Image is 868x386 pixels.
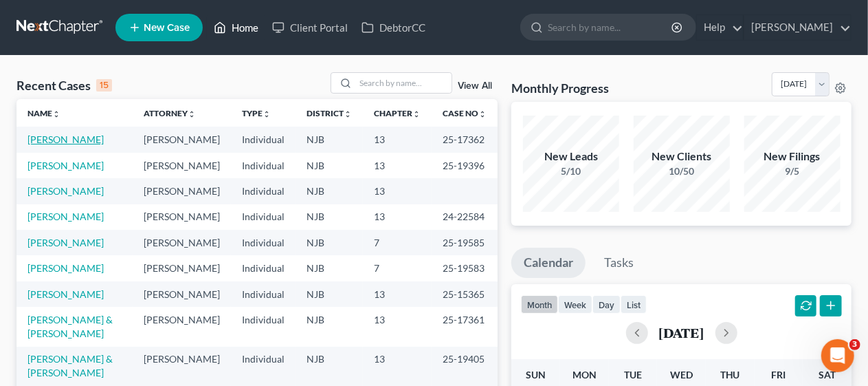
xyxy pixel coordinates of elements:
[521,295,558,314] button: month
[511,248,586,278] a: Calendar
[144,23,190,33] span: New Case
[363,347,432,386] td: 13
[265,15,355,40] a: Client Portal
[133,307,231,346] td: [PERSON_NAME]
[133,127,231,152] td: [PERSON_NAME]
[432,281,498,307] td: 25-15365
[27,237,104,248] a: [PERSON_NAME]
[133,178,231,204] td: [PERSON_NAME]
[374,108,421,118] a: Chapterunfold_more
[231,153,296,178] td: Individual
[511,80,609,96] h3: Monthly Progress
[296,204,363,230] td: NJB
[296,153,363,178] td: NJB
[296,347,363,386] td: NJB
[670,369,693,380] span: Wed
[432,204,498,230] td: 24-22584
[819,369,836,380] span: Sat
[27,185,104,197] a: [PERSON_NAME]
[432,347,498,386] td: 25-19405
[242,108,271,118] a: Typeunfold_more
[133,153,231,178] td: [PERSON_NAME]
[478,110,487,118] i: unfold_more
[821,339,854,372] iframe: Intercom live chat
[231,230,296,255] td: Individual
[27,288,104,300] a: [PERSON_NAME]
[296,127,363,152] td: NJB
[296,307,363,346] td: NJB
[412,110,421,118] i: unfold_more
[231,281,296,307] td: Individual
[231,204,296,230] td: Individual
[744,164,841,178] div: 9/5
[355,73,452,93] input: Search by name...
[27,160,104,171] a: [PERSON_NAME]
[207,15,265,40] a: Home
[231,178,296,204] td: Individual
[344,110,352,118] i: unfold_more
[443,108,487,118] a: Case Nounfold_more
[27,353,113,378] a: [PERSON_NAME] & [PERSON_NAME]
[133,230,231,255] td: [PERSON_NAME]
[363,153,432,178] td: 13
[744,149,841,164] div: New Filings
[558,295,592,314] button: week
[621,295,647,314] button: list
[523,164,619,178] div: 5/10
[231,347,296,386] td: Individual
[133,347,231,386] td: [PERSON_NAME]
[548,14,674,40] input: Search by name...
[771,369,786,380] span: Fri
[363,178,432,204] td: 13
[659,325,704,340] h2: [DATE]
[458,81,492,91] a: View All
[133,255,231,281] td: [PERSON_NAME]
[849,339,860,350] span: 3
[744,15,851,40] a: [PERSON_NAME]
[16,77,112,94] div: Recent Cases
[355,15,432,40] a: DebtorCC
[231,307,296,346] td: Individual
[27,133,104,145] a: [PERSON_NAME]
[592,295,621,314] button: day
[231,255,296,281] td: Individual
[296,255,363,281] td: NJB
[697,15,743,40] a: Help
[27,314,113,339] a: [PERSON_NAME] & [PERSON_NAME]
[188,110,196,118] i: unfold_more
[432,307,498,346] td: 25-17361
[363,230,432,255] td: 7
[363,255,432,281] td: 7
[133,204,231,230] td: [PERSON_NAME]
[624,369,642,380] span: Tue
[432,153,498,178] td: 25-19396
[432,230,498,255] td: 25-19585
[432,255,498,281] td: 25-19583
[634,149,730,164] div: New Clients
[52,110,60,118] i: unfold_more
[363,204,432,230] td: 13
[27,262,104,274] a: [PERSON_NAME]
[363,281,432,307] td: 13
[263,110,271,118] i: unfold_more
[363,307,432,346] td: 13
[526,369,546,380] span: Sun
[523,149,619,164] div: New Leads
[592,248,646,278] a: Tasks
[133,281,231,307] td: [PERSON_NAME]
[720,369,740,380] span: Thu
[296,230,363,255] td: NJB
[634,164,730,178] div: 10/50
[307,108,352,118] a: Districtunfold_more
[27,108,60,118] a: Nameunfold_more
[231,127,296,152] td: Individual
[432,127,498,152] td: 25-17362
[296,281,363,307] td: NJB
[144,108,196,118] a: Attorneyunfold_more
[572,369,597,380] span: Mon
[96,79,112,92] div: 15
[27,211,104,222] a: [PERSON_NAME]
[363,127,432,152] td: 13
[296,178,363,204] td: NJB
